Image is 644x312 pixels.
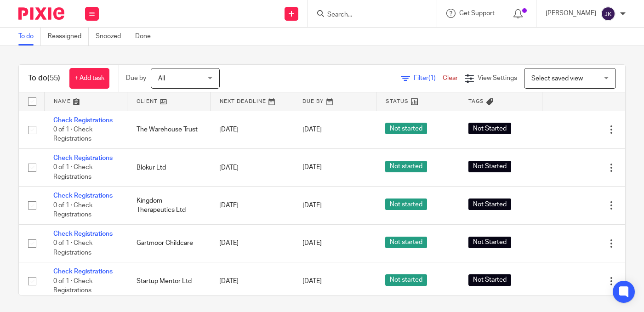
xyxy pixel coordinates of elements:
[468,199,511,210] span: Not Started
[414,75,443,81] span: Filter
[127,187,211,224] td: Kingdom Therapeutics Ltd
[53,231,113,237] a: Check Registrations
[127,262,211,300] td: Startup Mentor Ltd
[53,193,113,199] a: Check Registrations
[47,74,60,82] span: (55)
[531,75,583,82] span: Select saved view
[48,28,89,45] a: Reassigned
[28,74,60,83] h1: To do
[18,28,41,45] a: To do
[326,11,409,19] input: Search
[53,240,92,256] span: 0 of 1 · Check Registrations
[468,161,511,172] span: Not Started
[468,237,511,248] span: Not Started
[385,274,427,286] span: Not started
[601,6,616,21] img: svg%3E
[127,224,211,262] td: Gartmoor Childcare
[385,161,427,172] span: Not started
[428,75,436,81] span: (1)
[385,199,427,210] span: Not started
[127,148,211,186] td: Blokur Ltd
[302,240,322,247] span: [DATE]
[53,126,92,142] span: 0 of 1 · Check Registrations
[443,75,458,81] a: Clear
[53,165,92,181] span: 0 of 1 · Check Registrations
[302,202,322,209] span: [DATE]
[302,126,322,133] span: [DATE]
[158,75,165,82] span: All
[468,123,511,134] span: Not Started
[210,262,293,300] td: [DATE]
[302,165,322,171] span: [DATE]
[478,75,517,81] span: View Settings
[302,278,322,284] span: [DATE]
[135,28,158,45] a: Done
[210,111,293,148] td: [DATE]
[210,187,293,224] td: [DATE]
[385,123,427,134] span: Not started
[53,117,113,124] a: Check Registrations
[546,9,596,18] p: [PERSON_NAME]
[18,7,64,20] img: Pixie
[53,202,92,218] span: 0 of 1 · Check Registrations
[127,111,211,148] td: The Warehouse Trust
[459,10,495,17] span: Get Support
[53,268,113,275] a: Check Registrations
[53,155,113,161] a: Check Registrations
[210,224,293,262] td: [DATE]
[385,237,427,248] span: Not started
[210,148,293,186] td: [DATE]
[468,99,484,104] span: Tags
[69,68,109,89] a: + Add task
[53,278,92,294] span: 0 of 1 · Check Registrations
[126,74,146,83] p: Due by
[96,28,128,45] a: Snoozed
[468,274,511,286] span: Not Started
